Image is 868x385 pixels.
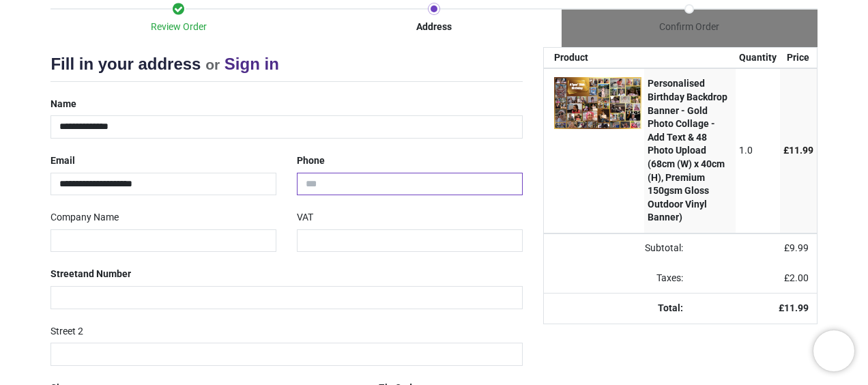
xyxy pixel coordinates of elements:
strong: Total: [658,302,683,313]
strong: Personalised Birthday Backdrop Banner - Gold Photo Collage - Add Text & 48 Photo Upload (68cm (W)... [648,78,727,223]
label: Phone [297,149,325,173]
div: Review Order [50,20,306,34]
span: £ [783,145,813,156]
td: Taxes: [544,263,691,294]
div: Confirm Order [562,20,817,34]
th: Price [780,48,817,68]
strong: £ [779,302,809,313]
label: Company Name [50,206,119,229]
div: Address [306,20,562,34]
img: +WxxREAAAAGSURBVAMAhd0awML9s28AAAAASUVORK5CYII= [554,77,641,128]
span: 11.99 [789,145,813,156]
a: Sign in [225,55,279,73]
span: and Number [78,268,131,279]
th: Product [544,48,645,68]
span: £ [784,272,809,283]
label: Email [50,149,75,173]
span: 2.00 [790,272,809,283]
span: 9.99 [790,242,809,253]
label: Street [50,263,131,286]
span: 11.99 [784,302,809,313]
iframe: Brevo live chat [813,330,854,371]
span: Fill in your address [50,55,201,73]
small: or [205,57,220,72]
span: £ [784,242,809,253]
td: Subtotal: [544,233,691,263]
div: 1.0 [739,144,777,158]
th: Quantity [736,48,780,68]
label: VAT [297,206,313,229]
label: Street 2 [50,320,83,343]
label: Name [50,93,76,116]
